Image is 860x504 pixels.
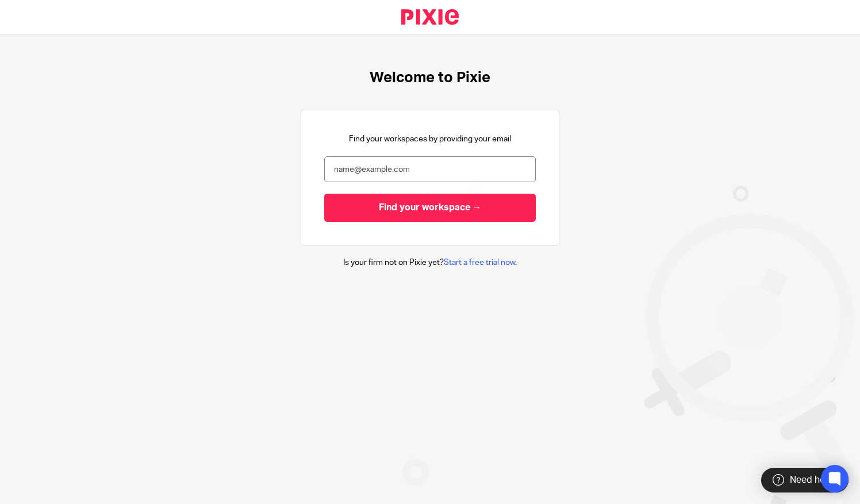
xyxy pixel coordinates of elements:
[370,69,490,87] h1: Welcome to Pixie
[343,257,517,268] p: Is your firm not on Pixie yet? .
[324,194,536,222] input: Find your workspace →
[349,133,511,145] p: Find your workspaces by providing your email
[324,156,536,182] input: name@example.com
[761,468,849,493] div: Need help?
[444,259,515,267] a: Start a free trial now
